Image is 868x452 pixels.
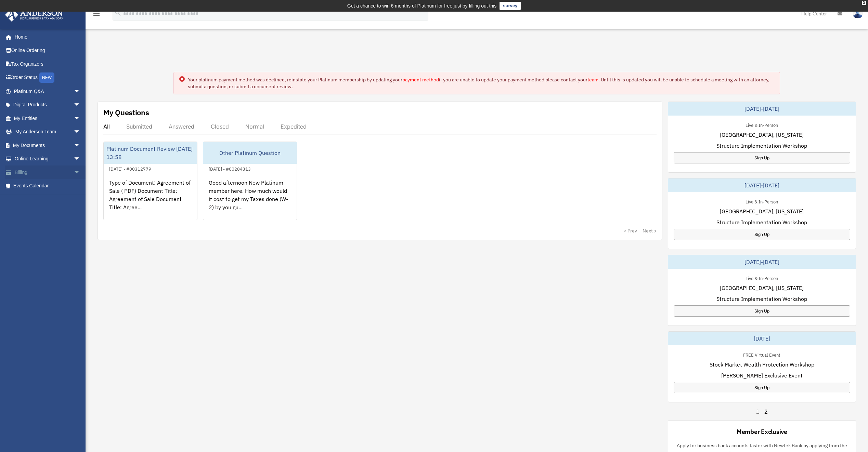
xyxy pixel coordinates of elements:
[853,9,863,18] img: User Pic
[92,10,101,18] i: menu
[203,142,297,220] a: Other Platinum Question[DATE] - #00284313Good afternoon New Platinum member here. How much would ...
[104,142,197,164] div: Platinum Document Review [DATE] 13:58
[211,123,229,130] div: Closed
[740,274,783,281] div: Live & In-Person
[39,72,54,83] div: NEW
[668,102,856,116] div: [DATE]-[DATE]
[668,332,856,345] div: [DATE]
[74,165,87,180] span: arrow_drop_down
[104,165,157,172] div: [DATE] - #00312779
[720,207,804,215] span: [GEOGRAPHIC_DATA], [US_STATE]
[740,198,783,205] div: Live & In-Person
[5,152,91,166] a: Online Learningarrow_drop_down
[716,218,807,226] span: Structure Implementation Workshop
[402,77,439,83] a: payment method
[500,2,521,10] a: survey
[245,123,264,130] div: Normal
[716,295,807,303] span: Structure Implementation Workshop
[765,408,767,415] a: 2
[5,84,91,98] a: Platinum Q&Aarrow_drop_down
[5,179,91,193] a: Events Calendar
[74,152,87,166] span: arrow_drop_down
[587,77,598,83] a: team
[203,142,297,164] div: Other Platinum Question
[74,138,87,152] span: arrow_drop_down
[862,1,866,5] div: close
[737,427,787,436] div: Member Exclusive
[710,360,814,369] span: Stock Market Wealth Protection Workshop
[3,8,65,22] img: Anderson Advisors Platinum Portal
[674,152,850,163] a: Sign Up
[203,165,256,172] div: [DATE] - #00284313
[281,123,307,130] div: Expedited
[169,123,194,130] div: Answered
[104,173,197,226] div: Type of Document: Agreement of Sale ( PDF) Document Title: Agreement of Sale Document Title: Agre...
[188,76,775,90] div: Your platinum payment method was declined, reinstate your Platinum membership by updating your if...
[74,125,87,139] span: arrow_drop_down
[5,165,91,179] a: Billingarrow_drop_down
[5,98,91,112] a: Digital Productsarrow_drop_down
[720,131,804,139] span: [GEOGRAPHIC_DATA], [US_STATE]
[92,12,101,18] a: menu
[5,57,91,71] a: Tax Organizers
[114,9,122,17] i: search
[5,71,91,85] a: Order StatusNEW
[674,382,850,393] a: Sign Up
[5,44,91,57] a: Online Ordering
[103,142,197,220] a: Platinum Document Review [DATE] 13:58[DATE] - #00312779Type of Document: Agreement of Sale ( PDF)...
[720,284,804,292] span: [GEOGRAPHIC_DATA], [US_STATE]
[5,30,87,44] a: Home
[5,138,91,152] a: My Documentsarrow_drop_down
[74,111,87,125] span: arrow_drop_down
[674,305,850,317] a: Sign Up
[740,121,783,128] div: Live & In-Person
[716,142,807,150] span: Structure Implementation Workshop
[738,351,786,358] div: FREE Virtual Event
[668,178,856,192] div: [DATE]-[DATE]
[126,123,152,130] div: Submitted
[74,84,87,98] span: arrow_drop_down
[103,107,149,118] div: My Questions
[5,111,91,125] a: My Entitiesarrow_drop_down
[721,371,803,380] span: [PERSON_NAME] Exclusive Event
[347,2,497,10] div: Get a chance to win 6 months of Platinum for free just by filling out this
[5,125,91,139] a: My Anderson Teamarrow_drop_down
[674,229,850,240] a: Sign Up
[668,255,856,269] div: [DATE]-[DATE]
[74,98,87,112] span: arrow_drop_down
[203,173,297,226] div: Good afternoon New Platinum member here. How much would it cost to get my Taxes done (W-2) by you...
[103,123,110,130] div: All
